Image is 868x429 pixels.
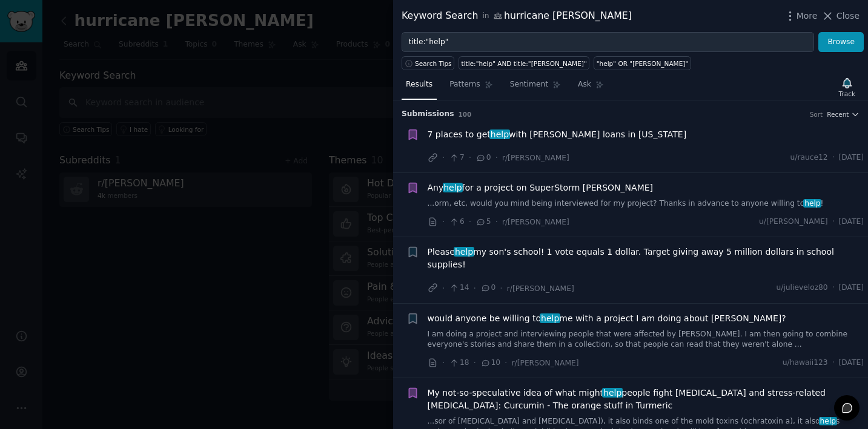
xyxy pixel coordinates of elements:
span: [DATE] [839,217,864,228]
a: Results [402,75,437,100]
span: help [489,129,510,139]
span: u/hawaii123 [783,358,828,368]
span: in [482,11,489,22]
a: 7 places to gethelpwith [PERSON_NAME] loans in [US_STATE] [428,128,687,141]
span: 5 [475,217,491,228]
span: r/[PERSON_NAME] [502,218,569,226]
span: · [832,283,835,293]
span: Recent [827,110,849,119]
span: · [495,215,498,228]
div: title:"help" AND title:"[PERSON_NAME]" [462,59,587,68]
span: Ask [578,79,591,90]
span: · [832,152,835,163]
span: u/[PERSON_NAME] [759,217,828,228]
button: Search Tips [402,56,454,70]
span: 18 [449,358,469,368]
span: help [443,183,463,192]
span: · [495,151,498,164]
span: 0 [475,152,491,163]
span: · [442,282,445,295]
input: Try a keyword related to your business [402,32,814,53]
a: My not-so-speculative idea of what mighthelppeople fight [MEDICAL_DATA] and stress-related [MEDIC... [428,387,864,412]
a: ...orm, etc, would you mind being interviewed for my project? Thanks in advance to anyone willing... [428,198,864,209]
span: Sentiment [510,79,548,90]
div: "help" OR "[PERSON_NAME]" [597,59,688,68]
a: Anyhelpfor a project on SuperStorm [PERSON_NAME] [428,182,654,194]
span: · [442,215,445,228]
div: Sort [810,110,823,119]
a: Ask [574,75,608,100]
span: would anyone be willing to me with a project I am doing about [PERSON_NAME]? [428,312,786,325]
span: 14 [449,283,469,293]
span: 0 [480,283,495,293]
span: [DATE] [839,283,864,293]
div: Keyword Search hurricane [PERSON_NAME] [402,8,632,24]
a: Sentiment [506,75,565,100]
span: · [469,151,471,164]
a: I am doing a project and interviewing people that were affected by [PERSON_NAME]. I am then going... [428,329,864,350]
span: My not-so-speculative idea of what might people fight [MEDICAL_DATA] and stress-related [MEDICAL_... [428,387,864,412]
span: Submission s [402,109,454,120]
a: Pleasehelpmy son's school! 1 vote equals 1 dollar. Target giving away 5 million dollars in school... [428,246,864,271]
span: [DATE] [839,152,864,163]
span: r/[PERSON_NAME] [502,154,569,162]
span: help [602,388,623,398]
span: 10 [480,358,500,368]
span: · [474,356,476,369]
span: u/julieveloz80 [777,283,828,293]
span: Any for a project on SuperStorm [PERSON_NAME] [428,182,654,194]
span: Patterns [449,79,480,90]
span: · [832,217,835,228]
span: · [505,356,507,369]
a: "help" OR "[PERSON_NAME]" [594,56,691,70]
button: Recent [827,110,860,119]
span: help [803,199,821,208]
div: Track [839,90,855,98]
span: · [500,282,502,295]
span: Search Tips [415,59,452,68]
span: · [832,358,835,368]
a: title:"help" AND title:"[PERSON_NAME]" [459,56,589,70]
a: would anyone be willing tohelpme with a project I am doing about [PERSON_NAME]? [428,312,786,325]
span: 100 [459,111,472,118]
span: · [469,215,471,228]
span: r/[PERSON_NAME] [507,284,574,293]
button: Browse [818,32,864,53]
span: Results [406,79,432,90]
a: Patterns [445,75,497,100]
span: More [797,10,818,22]
span: help [454,247,474,257]
span: 7 [449,152,464,163]
span: u/rauce12 [790,152,828,163]
span: Close [837,10,860,22]
span: [DATE] [839,358,864,368]
span: · [474,282,476,295]
span: r/[PERSON_NAME] [512,359,579,367]
span: help [819,417,837,425]
span: 6 [449,217,464,228]
span: · [442,151,445,164]
span: · [442,356,445,369]
span: help [540,313,560,323]
button: Close [821,10,860,22]
button: Track [835,74,860,100]
button: More [784,10,818,22]
span: Please my son's school! 1 vote equals 1 dollar. Target giving away 5 million dollars in school su... [428,246,864,271]
span: 7 places to get with [PERSON_NAME] loans in [US_STATE] [428,128,687,141]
